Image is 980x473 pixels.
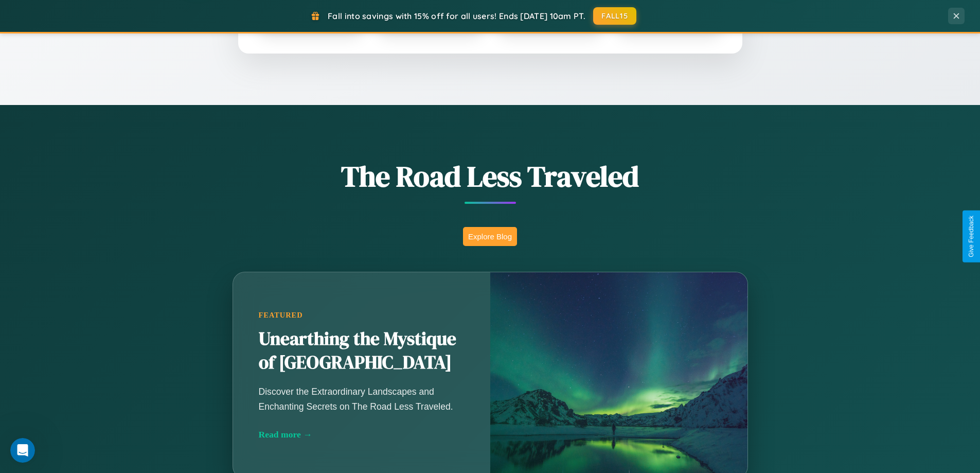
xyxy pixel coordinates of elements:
div: Featured [259,311,465,320]
div: Give Feedback [968,216,975,257]
p: Discover the Extraordinary Landscapes and Enchanting Secrets on The Road Less Traveled. [259,384,465,413]
iframe: Intercom live chat [10,438,35,463]
div: Read more → [259,429,465,440]
h2: Unearthing the Mystique of [GEOGRAPHIC_DATA] [259,327,465,375]
h1: The Road Less Traveled [182,156,799,196]
button: FALL15 [593,7,636,25]
button: Explore Blog [463,227,517,246]
span: Fall into savings with 15% off for all users! Ends [DATE] 10am PT. [328,11,585,21]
